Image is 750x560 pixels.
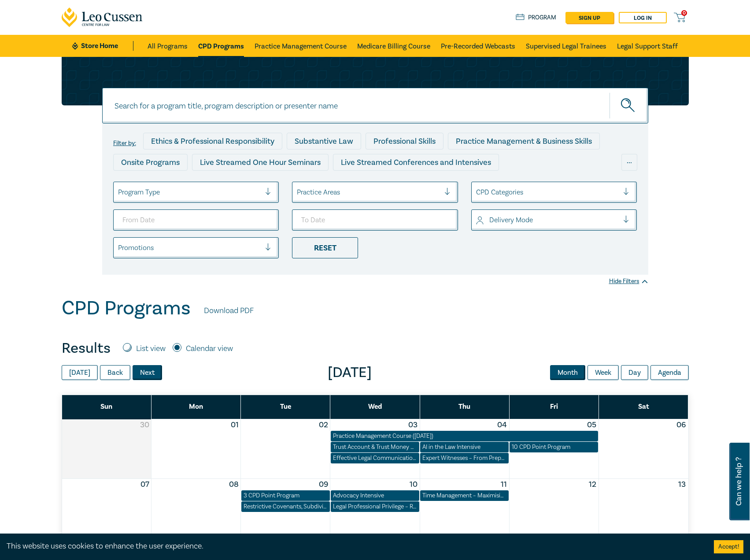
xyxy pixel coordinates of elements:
div: Pre-Recorded Webcasts [257,175,358,192]
button: [DATE] [62,365,98,380]
button: 02 [319,419,328,431]
a: Medicare Billing Course [357,35,430,57]
button: Accept cookies [714,540,743,553]
button: 30 [140,419,149,431]
div: Hide Filters [609,277,648,286]
span: Can we help ? [735,448,743,515]
div: Effective Legal Communications: Mastering Letters of Advice and Letters of Demand [333,454,417,463]
a: Legal Support Staff [617,35,678,57]
input: select [476,215,478,225]
span: Thu [458,402,470,411]
a: Store Home [72,41,133,51]
div: Onsite Programs [113,154,188,171]
div: 3 CPD Point Program [244,491,328,500]
div: ... [621,154,637,171]
div: Professional Skills [366,133,443,149]
label: Filter by: [113,140,136,147]
input: To Date [292,209,458,231]
label: Calendar view [186,343,233,355]
div: Advocacy Intensive [333,491,417,500]
button: 07 [140,479,149,490]
div: Live Streamed One Hour Seminars [192,154,329,171]
a: Download PDF [204,305,254,317]
input: From Date [113,209,279,231]
button: 11 [501,479,507,490]
h1: CPD Programs [62,297,191,320]
div: Live Streamed Practical Workshops [113,175,253,192]
button: 10 [410,479,417,490]
a: Pre-Recorded Webcasts [441,35,515,57]
div: 10 CPD Point Packages [363,175,459,192]
button: Agenda [650,365,689,380]
div: National Programs [464,175,545,192]
div: Restrictive Covenants, Subdivisions, & Cultural Heritage Management Plans Intensive [244,502,328,511]
button: 04 [497,419,507,431]
span: Sat [638,402,649,411]
div: Practice Management Course (December 2025) [333,432,596,441]
button: 06 [676,419,686,431]
span: Tue [280,402,291,411]
div: Live Streamed Conferences and Intensives [333,154,499,171]
input: select [118,243,120,253]
a: Practice Management Course [255,35,347,57]
a: Log in [619,12,667,23]
div: Substantive Law [287,133,361,149]
span: Mon [189,402,203,411]
span: [DATE] [162,364,538,381]
div: Legal Professional Privilege – Risks, Waiver & Consequences [333,502,417,511]
a: CPD Programs [198,35,244,57]
div: This website uses cookies to enhance the user experience. [7,541,701,552]
button: Week [587,365,619,380]
button: 08 [229,479,239,490]
button: 09 [319,479,328,490]
span: Fri [550,402,558,411]
label: List view [136,343,166,355]
button: Month [550,365,585,380]
span: Sun [100,402,112,411]
h4: Results [62,340,111,357]
button: 13 [678,479,686,490]
button: 12 [589,479,596,490]
input: select [118,187,120,197]
a: sign up [565,12,613,23]
input: select [476,187,478,197]
button: Back [100,365,130,380]
input: Search for a program title, program description or presenter name [102,88,648,123]
input: select [297,187,299,197]
button: Day [621,365,648,380]
div: Time Management – Maximising Productivity in Your Workday [422,491,506,500]
button: 05 [587,419,596,431]
div: Trust Account & Trust Money Compliance Intensive [333,443,417,452]
div: Practice Management & Business Skills [448,133,600,149]
button: 01 [231,419,239,431]
span: Wed [368,402,382,411]
button: 03 [408,419,417,431]
span: 0 [681,10,687,16]
a: Supervised Legal Trainees [526,35,606,57]
div: Ethics & Professional Responsibility [143,133,282,149]
div: Expert Witnesses – From Preparation to Examination [422,454,506,463]
div: Reset [292,237,358,258]
button: Next [133,365,162,380]
div: AI in the Law Intensive [422,443,506,452]
a: Program [516,13,557,22]
div: 10 CPD Point Program [512,443,596,452]
a: All Programs [148,35,188,57]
